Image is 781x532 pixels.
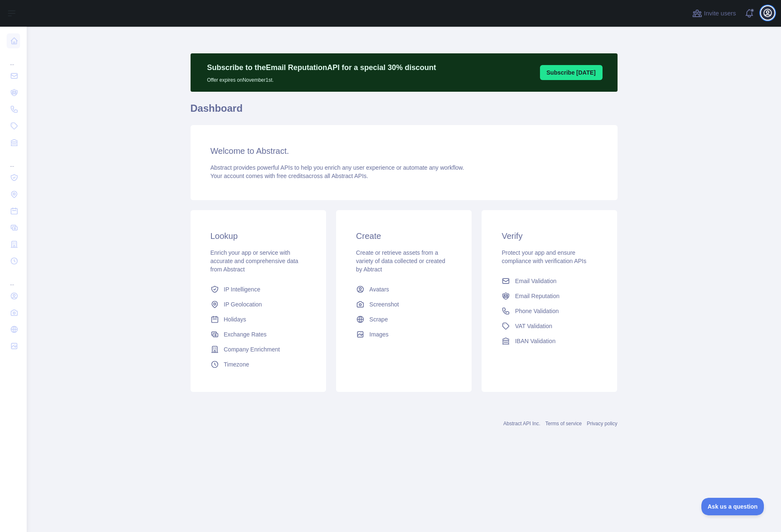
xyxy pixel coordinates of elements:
[207,312,309,327] a: Holidays
[224,345,280,354] span: Company Enrichment
[515,292,560,300] span: Email Reputation
[7,50,20,67] div: ...
[356,230,452,242] h3: Create
[277,173,306,179] span: free credits
[211,145,598,157] h3: Welcome to Abstract.
[498,304,600,319] a: Phone Validation
[515,307,559,315] span: Phone Validation
[353,282,455,297] a: Avatars
[498,274,600,289] a: Email Validation
[207,357,309,372] a: Timezone
[503,421,540,427] a: Abstract API Inc.
[207,73,436,83] p: Offer expires on November 1st.
[369,315,388,324] span: Scrape
[211,173,368,179] span: Your account comes with across all Abstract APIs.
[704,9,736,18] span: Invite users
[587,421,617,427] a: Privacy policy
[515,337,555,345] span: IBAN Validation
[224,300,262,309] span: IP Geolocation
[540,65,603,80] button: Subscribe [DATE]
[498,289,600,304] a: Email Reputation
[369,300,399,309] span: Screenshot
[502,230,597,242] h3: Verify
[353,327,455,342] a: Images
[224,315,246,324] span: Holidays
[211,249,299,273] span: Enrich your app or service with accurate and comprehensive data from Abstract
[701,498,764,515] iframe: Toggle Customer Support
[545,421,582,427] a: Terms of service
[7,152,20,168] div: ...
[207,62,436,73] p: Subscribe to the Email Reputation API for a special 30 % discount
[207,327,309,342] a: Exchange Rates
[369,330,389,339] span: Images
[691,7,738,20] button: Invite users
[7,270,20,287] div: ...
[353,297,455,312] a: Screenshot
[498,319,600,334] a: VAT Validation
[207,282,309,297] a: IP Intelligence
[353,312,455,327] a: Scrape
[211,230,306,242] h3: Lookup
[207,297,309,312] a: IP Geolocation
[224,330,267,339] span: Exchange Rates
[369,285,389,294] span: Avatars
[211,164,465,171] span: Abstract provides powerful APIs to help you enrich any user experience or automate any workflow.
[191,102,618,122] h1: Dashboard
[515,277,556,285] span: Email Validation
[224,285,261,294] span: IP Intelligence
[502,249,586,264] span: Protect your app and ensure compliance with verification APIs
[224,360,249,369] span: Timezone
[207,342,309,357] a: Company Enrichment
[498,334,600,349] a: IBAN Validation
[515,322,552,330] span: VAT Validation
[356,249,445,273] span: Create or retrieve assets from a variety of data collected or created by Abtract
